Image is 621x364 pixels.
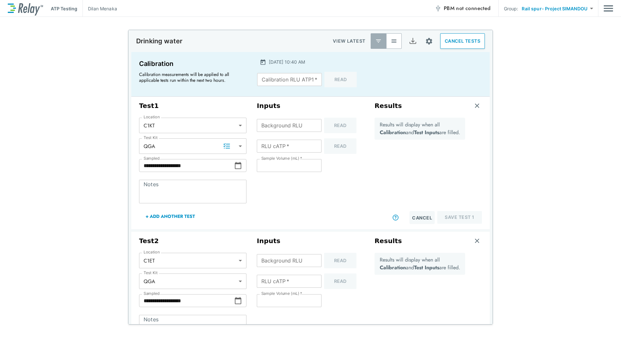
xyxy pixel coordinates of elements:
p: Results will display when all and are filled. [380,121,460,136]
p: Dilan Menaka [88,5,117,12]
input: Choose date, selected date is Aug 13, 2025 [139,294,234,307]
img: Latest [375,38,382,44]
button: Main menu [604,2,613,15]
label: Location [144,250,160,254]
img: LuminUltra Relay [8,2,43,16]
span: not connected [456,5,490,12]
span: PBM [444,4,491,13]
img: View All [391,38,397,44]
button: CANCEL TESTS [440,33,485,49]
button: Cancel [409,211,435,224]
h3: Inputs [257,102,364,110]
img: Offline Icon [435,5,441,12]
h3: Results [375,237,402,245]
b: Calibration [380,264,406,271]
button: Site setup [420,33,438,50]
div: C1KT [139,119,246,132]
img: Settings Icon [425,37,433,45]
img: Export Icon [409,37,417,45]
iframe: Resource center [555,345,615,359]
label: Sampled [144,156,160,161]
h3: Test 2 [139,237,246,245]
p: [DATE] 10:40 AM [269,59,305,65]
label: Test Kit [144,135,158,140]
h3: Test 1 [139,102,246,110]
img: Calender Icon [260,59,266,65]
h3: Inputs [257,237,364,245]
b: Calibration [380,129,406,136]
img: Remove [474,238,480,244]
p: ATP Testing [51,5,77,12]
p: Calibration [139,59,245,69]
button: + Add Another Test [139,209,202,224]
input: Choose date, selected date is Aug 13, 2025 [139,159,234,172]
p: VIEW LATEST [333,37,365,45]
p: Drinking water [136,37,182,45]
b: Test Inputs [414,129,439,136]
p: Group: [504,5,518,12]
img: Drawer Icon [604,2,613,15]
b: Test Inputs [414,264,439,271]
button: PBM not connected [432,2,493,15]
p: Calibration measurements will be applied to all applicable tests run within the next two hours. [139,71,243,83]
label: Test Kit [144,271,158,275]
label: Sampled [144,291,160,296]
button: Export [405,33,420,49]
h3: Results [375,102,402,110]
label: Sample Volume (mL) [261,156,302,161]
div: C1ET [139,254,246,267]
label: Location [144,115,160,119]
img: Remove [474,102,480,109]
p: Results will display when all and are filled. [380,256,460,272]
label: Sample Volume (mL) [261,291,302,296]
div: QGA [139,275,246,288]
div: QGA [139,140,246,153]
